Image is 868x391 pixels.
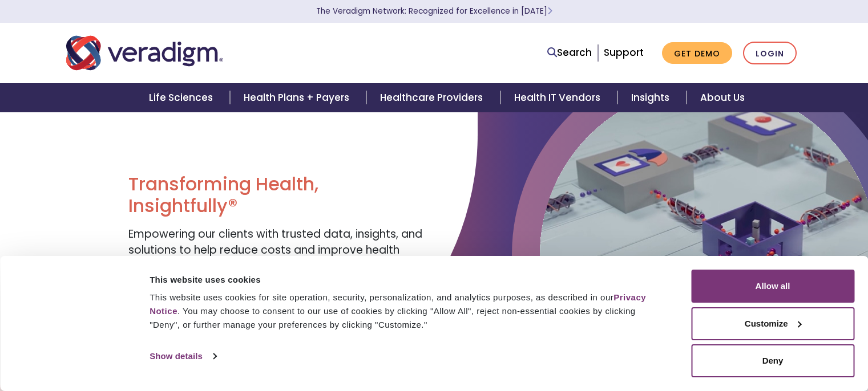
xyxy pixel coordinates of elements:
[150,273,665,287] div: This website uses cookies
[128,173,425,217] h1: Transforming Health, Insightfully®
[743,42,797,65] a: Login
[691,307,854,340] button: Customize
[691,344,854,377] button: Deny
[687,83,758,112] a: About Us
[135,83,230,112] a: Life Sciences
[500,83,617,112] a: Health IT Vendors
[316,6,552,17] a: The Veradigm Network: Recognized for Excellence in [DATE]Learn More
[604,46,644,59] a: Support
[662,42,732,64] a: Get Demo
[230,83,366,112] a: Health Plans + Payers
[617,83,687,112] a: Insights
[128,226,422,274] span: Empowering our clients with trusted data, insights, and solutions to help reduce costs and improv...
[66,34,223,72] img: Veradigm logo
[150,348,216,365] a: Show details
[691,270,854,303] button: Allow all
[547,45,592,60] a: Search
[150,291,665,332] div: This website uses cookies for site operation, security, personalization, and analytics purposes, ...
[547,6,552,17] span: Learn More
[366,83,500,112] a: Healthcare Providers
